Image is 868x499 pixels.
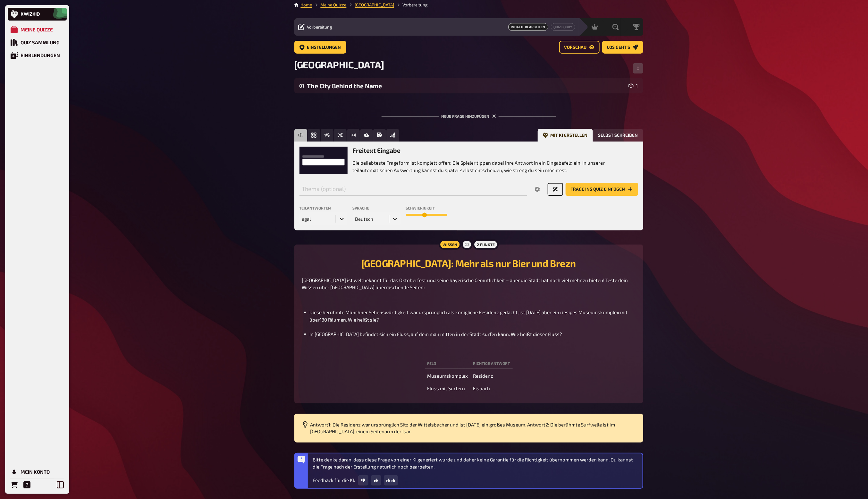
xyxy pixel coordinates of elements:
[607,45,630,50] span: Los geht's
[360,129,373,142] button: Bild-Antwort
[530,183,545,196] button: Options
[471,358,513,369] th: Richtige Antwort
[386,129,399,142] button: Offline Frage
[307,45,341,50] span: Einstellungen
[425,370,471,382] td: Museumskomplex
[382,104,556,124] div: Neue Frage hinzufügen
[301,2,312,8] li: Home
[21,469,50,475] div: Mein Konto
[310,309,629,323] span: Diese berühmte Münchner Sehenswürdigkeit war ursprünglich als königliche Residenz gedacht, ist [D...
[310,422,616,434] span: Antwort1: Die Residenz war ursprünglich Sitz der Wittelsbacher und ist [DATE] ein großes Museum. ...
[302,257,636,269] h2: [GEOGRAPHIC_DATA]: Mehr als nur Bier und Brezn
[353,206,401,210] label: Sprache
[628,83,638,88] div: 1
[347,2,394,8] li: München
[299,206,348,210] label: Teilantworten
[564,45,587,50] span: Vorschau
[321,129,333,142] button: Wahr / Falsch
[353,147,638,154] h3: Freitext Eingabe
[566,183,638,196] button: Frage ins Quiz einfügen
[321,2,347,7] a: Meine Quizze
[299,183,527,196] input: Thema (optional)
[406,206,447,210] label: Schwierigkeit
[313,456,640,470] p: Bitte denke daran, dass diese Frage von einer KI generiert wurde und daher keine Garantie für die...
[425,383,471,394] td: Fluss mit Surfern
[353,159,638,174] p: Die beliebteste Frageform ist komplett offen: Die Spieler tippen dabei ihre Antwort in ein Eingab...
[307,24,333,30] span: Vorbereitung
[593,129,643,142] button: Selbst schreiben
[347,129,360,142] button: Schätzfrage
[8,49,67,62] a: Einblendungen
[8,36,67,49] a: Quiz Sammlung
[425,358,471,369] th: Feld
[8,465,67,478] a: Mein Konto
[334,129,347,142] button: Sortierfrage
[313,477,356,484] p: Feedback für die KI:
[602,41,643,54] a: Los geht's
[559,41,600,54] a: Vorschau
[294,41,346,54] a: Einstellungen
[302,277,629,290] span: [GEOGRAPHIC_DATA] ist weltbekannt für das Oktoberfest und seine bayerische Gemütlichkeit – aber d...
[473,385,490,391] span: Eisbach
[308,129,320,142] button: Einfachauswahl
[8,23,67,36] a: Meine Quizze
[8,478,21,491] a: Bestellungen
[294,129,307,142] button: Freitext Eingabe
[508,23,548,31] span: Inhalte Bearbeiten
[312,2,347,8] li: Meine Quizze
[21,39,60,45] div: Quiz Sammlung
[299,83,305,89] div: 01
[294,59,384,70] span: [GEOGRAPHIC_DATA]
[21,27,53,32] div: Meine Quizze
[301,2,312,7] a: Home
[355,2,394,7] a: [GEOGRAPHIC_DATA]
[307,82,626,90] div: The City Behind the Name
[538,129,593,142] button: Mit KI erstellen
[394,2,428,8] li: Vorbereitung
[373,129,386,142] button: Prosa (Langtext)
[473,373,493,379] span: Residenz
[473,239,499,250] div: 2 Punkte
[548,183,563,196] button: Neue Frage generieren
[439,239,461,250] div: Wissen
[310,331,562,337] span: In [GEOGRAPHIC_DATA] befindet sich ein Fluss, auf dem man mitten in der Stadt surfen kann. Wie he...
[21,52,60,58] div: Einblendungen
[633,63,643,73] button: Reihenfolge anpassen
[21,478,33,491] a: Hilfe
[551,23,575,31] a: Quiz Lobby
[302,216,333,222] div: egal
